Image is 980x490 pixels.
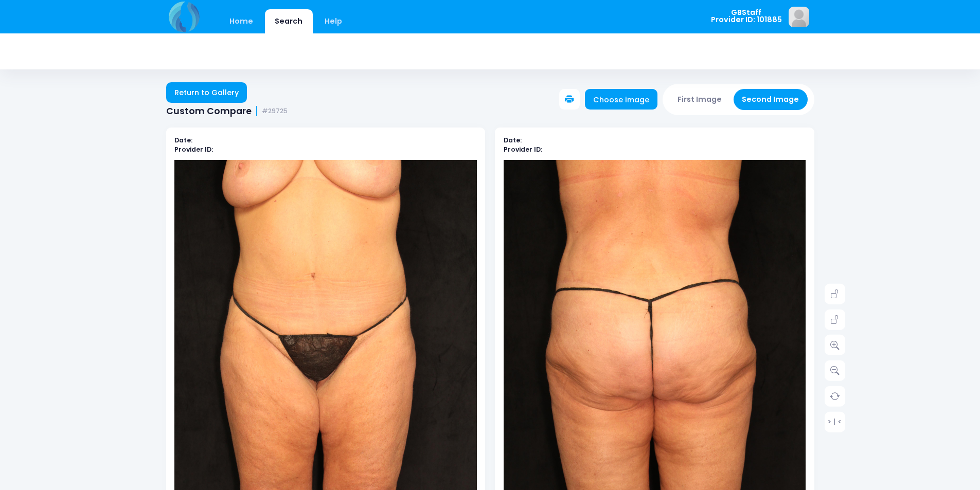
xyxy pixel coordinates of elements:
[166,106,252,117] span: Custom Compare
[789,7,809,27] img: image
[314,9,352,33] a: Help
[711,9,782,24] span: GBStaff Provider ID: 101885
[825,411,845,432] a: > | <
[166,82,247,103] a: Return to Gallery
[220,9,263,33] a: Home
[174,136,192,144] b: Date:
[669,89,730,110] button: First Image
[262,107,288,115] small: #29725
[265,9,313,33] a: Search
[504,136,522,144] b: Date:
[585,89,658,110] a: Choose image
[174,145,213,154] b: Provider ID:
[504,145,542,154] b: Provider ID:
[734,89,808,110] button: Second Image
